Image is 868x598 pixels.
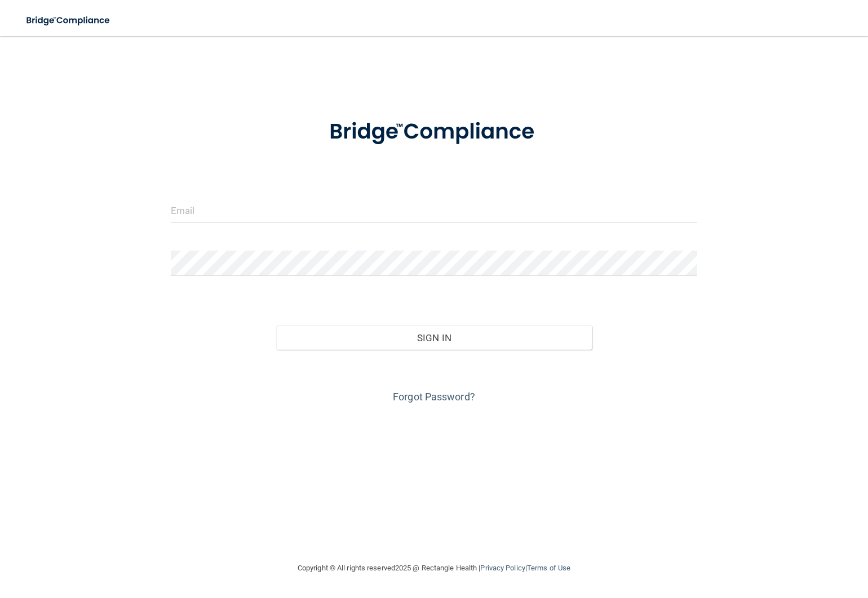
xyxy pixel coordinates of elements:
[480,564,525,572] a: Privacy Policy
[276,325,592,350] button: Sign In
[393,391,475,403] a: Forgot Password?
[171,198,697,223] input: Email
[527,564,570,572] a: Terms of Use
[17,9,121,32] img: bridge_compliance_login_screen.278c3ca4.svg
[228,550,640,586] div: Copyright © All rights reserved 2025 @ Rectangle Health | |
[307,104,561,160] img: bridge_compliance_login_screen.278c3ca4.svg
